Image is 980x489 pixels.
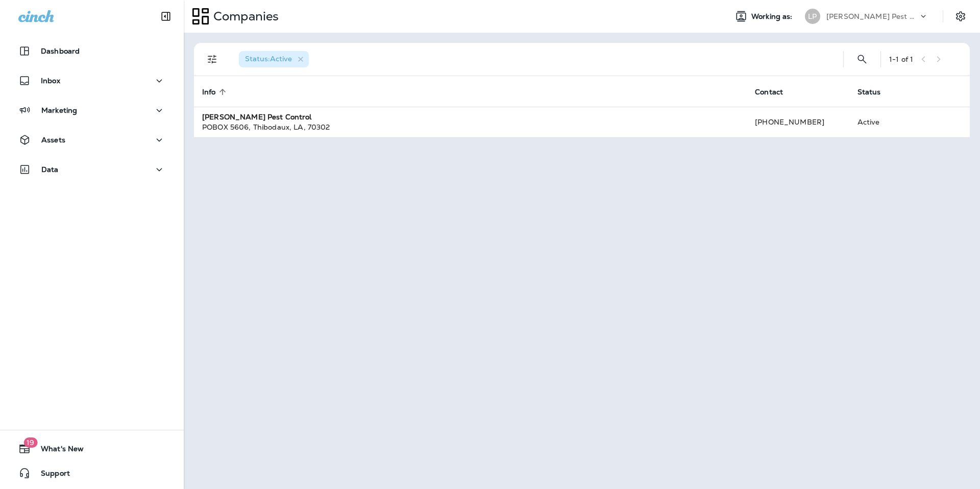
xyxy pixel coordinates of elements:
span: Contact [755,88,783,96]
strong: [PERSON_NAME] Pest Control [202,112,312,121]
button: Collapse Sidebar [152,6,180,27]
div: POBOX 5606 , Thibodaux , LA , 70302 [202,122,739,132]
button: Filters [202,49,223,69]
div: LP [805,9,820,24]
p: Inbox [41,77,60,85]
span: Status [857,88,881,96]
div: Status:Active [239,51,309,67]
button: Assets [10,130,174,150]
p: [PERSON_NAME] Pest Control [826,12,918,20]
span: What's New [31,445,84,457]
button: Support [10,463,174,483]
p: Dashboard [41,47,80,55]
button: Settings [951,7,970,26]
span: Status [857,87,894,96]
p: Marketing [41,106,77,114]
button: Dashboard [10,41,174,61]
span: 19 [23,437,37,448]
div: 1 - 1 of 1 [889,55,913,63]
span: Info [202,88,216,96]
button: Data [10,159,174,180]
span: Contact [755,87,796,96]
button: Marketing [10,100,174,120]
span: Working as: [751,12,795,21]
button: Search Companies [852,49,872,69]
p: Assets [41,136,65,144]
p: Companies [209,9,279,24]
span: Support [31,469,70,481]
span: Info [202,87,229,96]
span: Status : Active [245,54,292,63]
p: Data [41,165,59,174]
td: Active [849,107,915,137]
button: 19What's New [10,438,174,459]
button: Inbox [10,70,174,91]
td: [PHONE_NUMBER] [747,107,849,137]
